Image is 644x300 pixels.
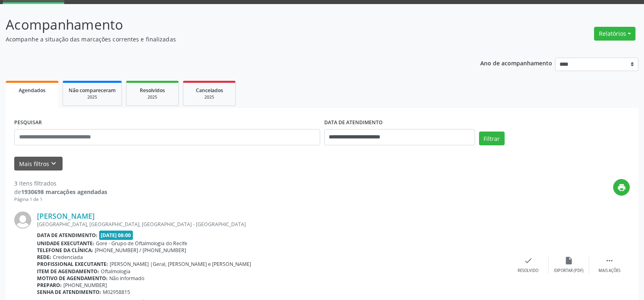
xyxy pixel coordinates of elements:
b: Unidade executante: [37,240,94,247]
i: check [524,256,533,265]
b: Motivo de agendamento: [37,275,108,282]
label: PESQUISAR [14,117,42,129]
span: [PHONE_NUMBER] [63,282,107,289]
span: [PERSON_NAME] |Geral, [PERSON_NAME] e [PERSON_NAME] [110,261,251,268]
span: Credenciada [53,254,83,261]
p: Acompanhamento [6,15,449,35]
button: Filtrar [479,132,505,145]
span: [DATE] 08:00 [99,231,133,240]
button: Relatórios [594,27,635,41]
div: 2025 [132,94,173,100]
div: de [14,188,107,196]
p: Ano de acompanhamento [480,58,552,68]
b: Preparo: [37,282,62,289]
div: 2025 [189,94,230,100]
span: Resolvidos [140,87,165,94]
span: [PHONE_NUMBER] / [PHONE_NUMBER] [95,247,186,254]
p: Acompanhe a situação das marcações correntes e finalizadas [6,35,449,43]
span: Não compareceram [69,87,116,94]
div: 3 itens filtrados [14,179,107,188]
i: print [617,183,626,192]
button: print [613,179,630,196]
b: Profissional executante: [37,261,108,268]
span: Gore - Grupo de Oftalmologia do Recife [96,240,187,247]
b: Data de atendimento: [37,232,98,239]
i:  [605,256,614,265]
label: DATA DE ATENDIMENTO [324,117,383,129]
img: img [14,212,31,229]
span: Cancelados [196,87,223,94]
div: Resolvido [518,268,538,274]
span: Agendados [19,87,46,94]
i: keyboard_arrow_down [49,159,58,168]
i: insert_drive_file [564,256,573,265]
a: [PERSON_NAME] [37,212,95,220]
div: Página 1 de 1 [14,196,107,203]
div: Exportar (PDF) [554,268,583,274]
b: Telefone da clínica: [37,247,93,254]
button: Mais filtroskeyboard_arrow_down [14,157,63,171]
strong: 1930698 marcações agendadas [21,188,107,196]
div: [GEOGRAPHIC_DATA], [GEOGRAPHIC_DATA], [GEOGRAPHIC_DATA] - [GEOGRAPHIC_DATA] [37,221,508,228]
span: Não informado [109,275,144,282]
span: Oftalmologia [101,268,130,275]
span: M02958815 [103,289,130,296]
div: 2025 [69,94,116,100]
b: Rede: [37,254,51,261]
b: Senha de atendimento: [37,289,101,296]
b: Item de agendamento: [37,268,99,275]
div: Mais ações [598,268,620,274]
